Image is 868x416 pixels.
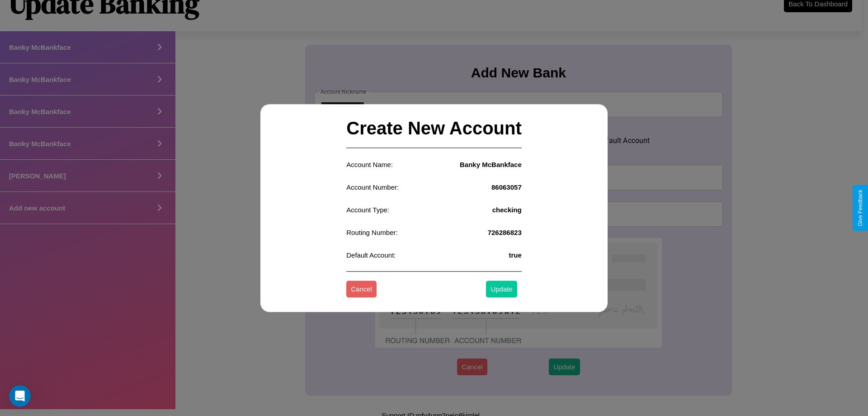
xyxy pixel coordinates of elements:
[9,385,31,407] iframe: Intercom live chat
[346,249,396,261] p: Default Account:
[346,281,377,298] button: Cancel
[488,229,522,236] h4: 726286823
[486,281,517,298] button: Update
[346,226,397,239] p: Routing Number:
[346,109,522,148] h2: Create New Account
[346,181,399,193] p: Account Number:
[346,158,393,171] p: Account Name:
[491,183,522,191] h4: 86063057
[346,204,389,216] p: Account Type:
[857,190,863,226] div: Give Feedback
[460,161,522,168] h4: Banky McBankface
[509,251,521,259] h4: true
[492,206,522,214] h4: checking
